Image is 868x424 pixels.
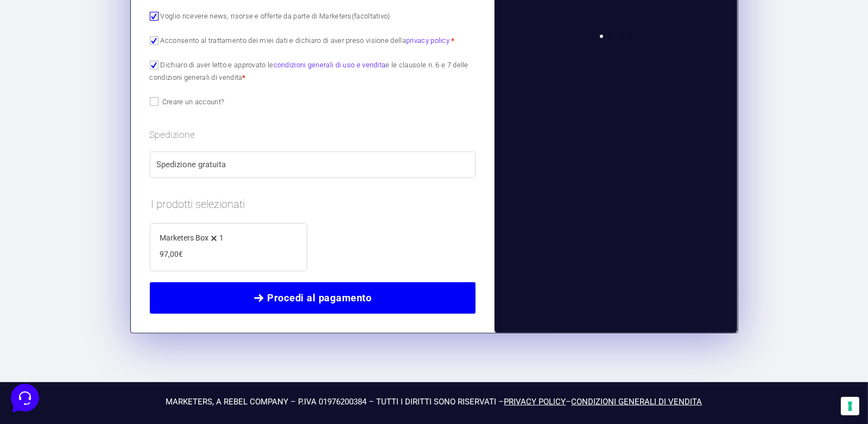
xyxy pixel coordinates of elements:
[841,397,859,415] button: Le tue preferenze relative al consenso per le tecnologie di tracciamento
[24,158,178,169] input: Cerca un articolo...
[167,339,183,349] p: Aiuto
[572,397,702,407] a: CONDIZIONI GENERALI DI VENDITA
[9,9,182,26] h2: Ciao da Marketers 👋
[17,135,85,143] span: Trova una risposta
[150,36,159,45] input: Acconsento al trattamento dei miei dati e dichiaro di aver preso visione dellaprivacy policy
[504,397,566,407] a: PRIVACY POLICY
[94,339,123,349] p: Messaggi
[160,233,208,242] span: Marketers Box
[33,339,51,349] p: Home
[17,43,92,52] span: Le tue conversazioni
[142,324,208,349] button: Aiuto
[162,98,224,106] span: Creare un account?
[406,36,449,45] a: privacy policy
[352,12,390,20] span: (facoltativo)
[150,61,468,81] label: Dichiaro di aver letto e approvato le e le clausole n. 6 e 7 delle condizioni generali di vendita
[52,61,74,83] img: dark
[35,61,56,83] img: dark
[629,35,632,38] span: Go to slide 4
[619,35,623,38] span: Go to slide 3
[150,12,159,21] input: Voglio ricevere news, risorse e offerte da parte di Marketers(facoltativo)
[150,282,476,314] a: Procedi al pagamento
[9,382,41,414] iframe: Customerly Messenger Launcher
[150,128,476,142] h3: Spedizione
[150,36,455,45] label: Acconsento al trattamento dei miei dati e dichiaro di aver preso visione della
[160,250,183,258] span: 97,00
[150,12,390,20] label: Voglio ricevere news, risorse e offerte da parte di Marketers
[600,35,603,38] span: Go to slide 1
[150,61,159,69] input: Dichiaro di aver letto e approvato lecondizioni generali di uso e venditae le clausole n. 6 e 7 d...
[274,61,386,69] a: condizioni generali di uso e vendita
[130,396,738,408] p: MARKETERS, A REBEL COMPANY – P.IVA 01976200384 – TUTTI I DIRITTI SONO RISERVATI – –
[179,250,183,258] span: €
[75,324,142,349] button: Messaggi
[219,233,224,242] span: 1
[157,159,469,171] label: Spedizione gratuita
[9,324,75,349] button: Home
[17,61,39,83] img: dark
[150,194,476,223] h3: I prodotti selezionati
[610,35,613,38] span: Go to slide 2
[71,98,160,106] span: Inizia una conversazione
[116,135,200,143] a: Apri Centro Assistenza
[267,290,371,306] span: Procedi al pagamento
[150,97,159,106] input: Creare un account?
[17,91,200,113] button: Inizia una conversazione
